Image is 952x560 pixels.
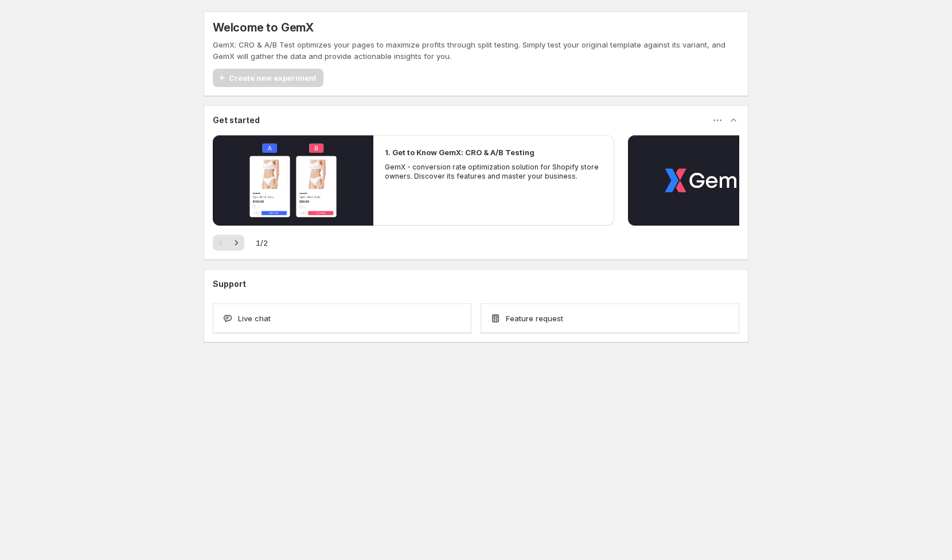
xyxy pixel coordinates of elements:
[256,237,268,249] span: 1 / 2
[213,115,260,126] h3: Get started
[213,39,739,62] p: GemX: CRO & A/B Test optimizes your pages to maximize profits through split testing. Simply test ...
[385,163,603,181] p: GemX - conversion rate optimization solution for Shopify store owners. Discover its features and ...
[213,21,314,34] h5: Welcome to GemX
[238,313,271,324] span: Live chat
[506,313,563,324] span: Feature request
[385,147,534,158] h2: 1. Get to Know GemX: CRO & A/B Testing
[213,278,246,290] h3: Support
